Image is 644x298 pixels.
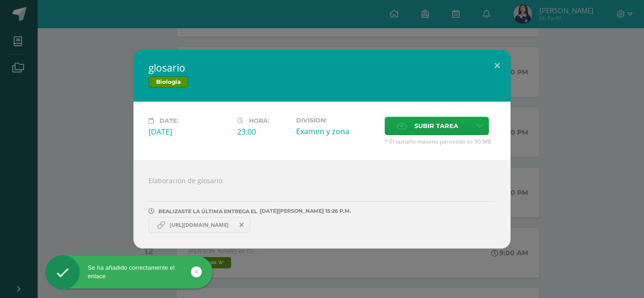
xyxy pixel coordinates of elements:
[296,126,377,137] div: Examen y zona
[484,50,511,82] button: Close (Esc)
[249,117,269,124] span: Hora:
[159,117,179,124] span: Date:
[45,264,213,281] div: Se ha añadido correctamente el enlace
[149,61,495,74] h2: glosario
[296,117,377,124] label: Division:
[234,220,250,230] span: Remover entrega
[149,76,188,88] span: Biología
[165,221,233,229] span: [URL][DOMAIN_NAME]
[158,208,257,215] span: REALIZASTE LA ÚLTIMA ENTREGA EL
[133,161,511,249] div: Elaboración de glosario
[414,117,458,135] span: Subir tarea
[237,127,289,137] div: 23:00
[149,127,230,137] div: [DATE]
[149,217,250,233] a: https://www.canva.com/design/DAGvza5xYr4/qd91XytT_56zXWiBRfbXzw/edit?utm_content=DAGvza5xYr4&utm_...
[257,211,351,211] span: [DATE][PERSON_NAME] 15:26 P.M.
[385,137,495,145] span: * El tamaño máximo permitido es 50 MB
